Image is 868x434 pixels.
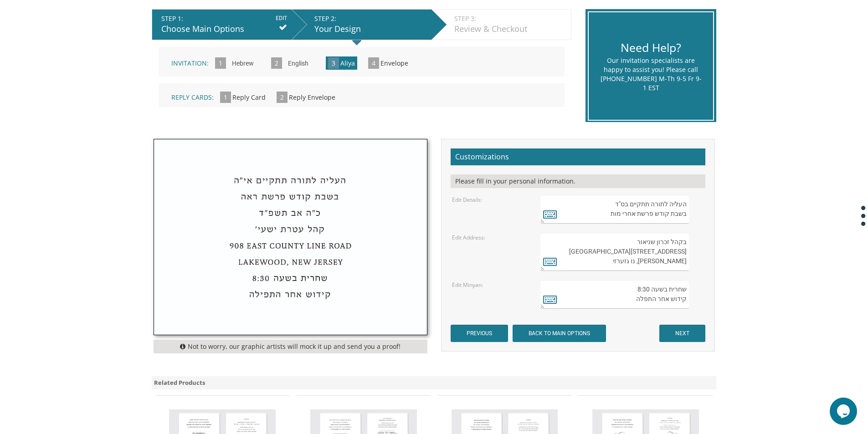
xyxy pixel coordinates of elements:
[451,148,705,166] h2: Customizations
[161,14,287,23] div: STEP 1:
[276,14,287,22] input: EDIT
[451,325,508,342] input: PREVIOUS
[277,92,288,103] span: 2
[540,280,688,309] textarea: שחרית בשעה 8:30 קידוש אחר התפלה
[152,376,717,389] div: Related Products
[540,233,688,271] textarea: בקהל זכרון שניאור [STREET_ADDRESS][GEOGRAPHIC_DATA][PERSON_NAME], נו גזערזי
[454,14,566,23] div: STEP 3:
[215,57,226,69] span: 1
[452,234,485,241] label: Edit Address:
[171,93,214,102] span: Reply Cards:
[161,23,287,35] div: Choose Main Options
[220,92,231,103] span: 1
[368,57,379,69] span: 4
[540,195,688,224] textarea: העליה לתורה תתקיים בס"ד בשבת קודש פרשת אחרי מות
[171,59,209,67] span: Invitation:
[154,139,427,335] img: style13_aliya.jpg
[600,56,702,92] div: Our invitation specialists are happy to assist you! Please call [PHONE_NUMBER] M-Th 9-5 Fr 9-1 EST
[380,59,408,67] span: Envelope
[314,23,427,35] div: Your Design
[513,325,606,342] input: BACK TO MAIN OPTIONS
[328,57,339,69] span: 3
[340,59,355,67] span: Aliya
[452,281,483,289] label: Edit Minyan:
[289,93,335,102] span: Reply Envelope
[283,51,313,77] input: English
[314,14,427,23] div: STEP 2:
[600,40,702,56] div: Need Help?
[830,398,859,425] iframe: chat widget
[451,174,705,188] div: Please fill in your personal information.
[454,23,566,35] div: Review & Checkout
[232,93,266,102] span: Reply Card
[227,51,258,77] input: Hebrew
[271,57,282,69] span: 2
[659,325,705,342] input: NEXT
[154,340,427,353] div: Not to worry, our graphic artists will mock it up and send you a proof!
[452,196,482,204] label: Edit Details:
